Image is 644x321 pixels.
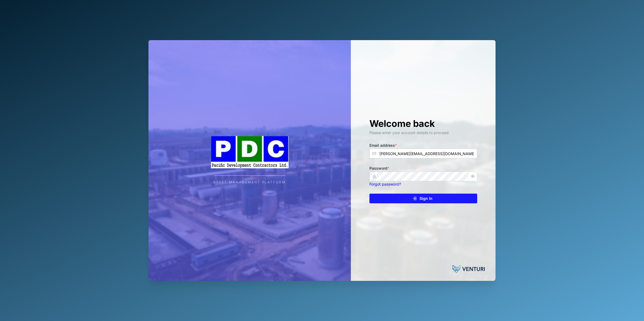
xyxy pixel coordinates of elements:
[196,136,304,168] img: Company Logo
[369,130,477,136] div: Please enter your account details to proceed
[369,165,389,171] label: Password
[213,180,286,185] div: Asset Management Platform
[369,194,477,203] button: Sign In
[369,182,401,186] a: Forgot password?
[452,264,485,274] img: Venturi
[369,149,477,158] input: Enter your email
[369,118,477,130] h1: Welcome back
[369,142,397,148] label: Email address
[420,194,432,203] span: Sign In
